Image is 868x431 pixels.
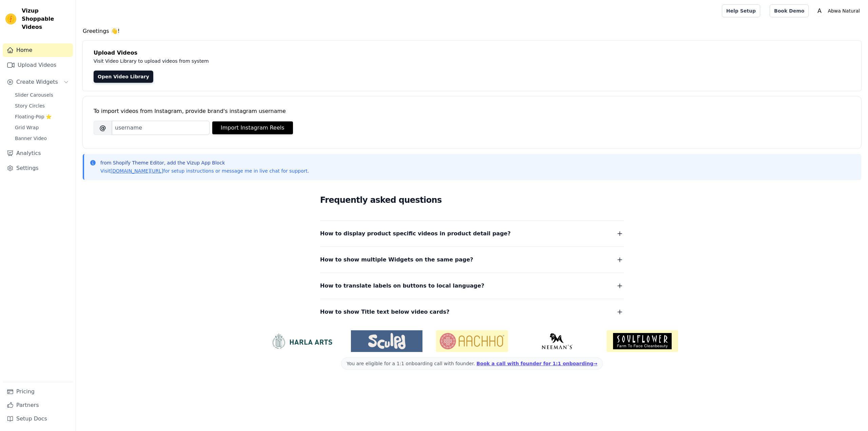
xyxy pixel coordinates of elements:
span: How to show Title text below video cards? [320,307,450,317]
span: Vizup Shoppable Videos [22,7,70,31]
span: Slider Carousels [15,92,53,98]
span: Banner Video [15,135,47,142]
img: Soulflower [607,330,678,352]
span: How to display product specific videos in product detail page? [320,229,511,238]
span: Floating-Pop ⭐ [15,113,52,120]
div: To import videos from Instagram, provide brand's instagram username [94,107,850,115]
a: Partners [3,398,73,412]
a: Setup Docs [3,412,73,426]
span: Grid Wrap [15,124,39,131]
p: Visit Video Library to upload videos from system [94,57,397,65]
img: HarlaArts [266,333,337,349]
img: Aachho [436,330,508,352]
h2: Frequently asked questions [320,193,624,207]
h4: Upload Videos [94,49,850,57]
a: Upload Videos [3,58,73,72]
a: Floating-Pop ⭐ [11,112,73,121]
a: Help Setup [722,4,760,17]
button: How to show Title text below video cards? [320,307,624,317]
span: @ [94,121,112,135]
span: Story Circles [15,102,45,109]
a: Book a call with founder for 1:1 onboarding [476,361,597,366]
img: Vizup [5,14,16,24]
a: Pricing [3,385,73,398]
button: How to display product specific videos in product detail page? [320,229,624,238]
text: A [817,7,822,14]
a: Open Video Library [94,71,153,83]
img: Sculpd US [351,333,422,349]
button: Import Instagram Reels [212,121,293,134]
button: How to translate labels on buttons to local language? [320,281,624,291]
input: username [112,121,210,135]
img: Neeman's [521,333,593,349]
span: How to translate labels on buttons to local language? [320,281,484,291]
a: [DOMAIN_NAME][URL] [111,168,163,174]
p: Visit for setup instructions or message me in live chat for support. [100,168,309,174]
a: Banner Video [11,134,73,143]
button: How to show multiple Widgets on the same page? [320,255,624,265]
p: from Shopify Theme Editor, add the Vizup App Block [100,159,309,166]
button: A Abwa Natural [814,5,863,17]
a: Analytics [3,146,73,160]
a: Story Circles [11,101,73,111]
a: Book Demo [770,4,809,17]
a: Grid Wrap [11,123,73,132]
a: Settings [3,161,73,175]
button: Create Widgets [3,75,73,89]
span: How to show multiple Widgets on the same page? [320,255,473,265]
span: Create Widgets [16,78,58,86]
h4: Greetings 👋! [83,27,861,35]
p: Abwa Natural [825,5,863,17]
a: Home [3,43,73,57]
a: Slider Carousels [11,90,73,100]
